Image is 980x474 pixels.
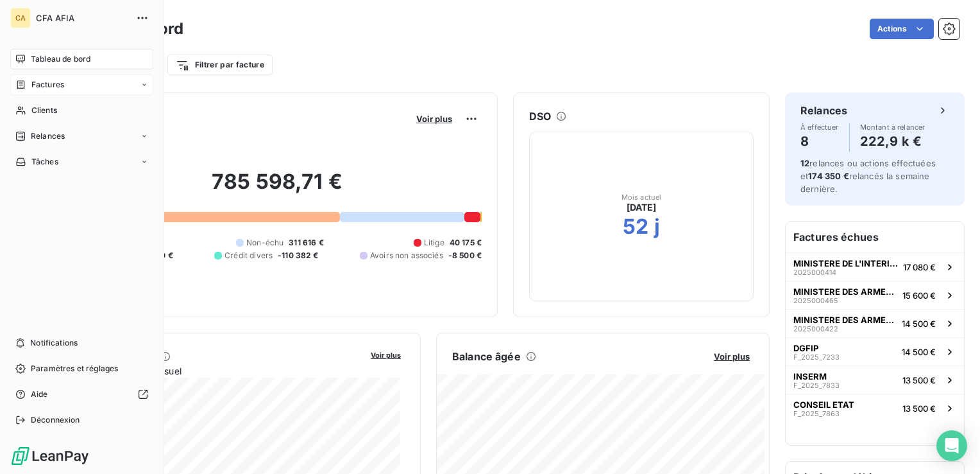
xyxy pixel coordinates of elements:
[31,389,48,400] span: Aide
[902,375,936,385] span: 13 500 €
[31,130,65,142] span: Relances
[623,214,648,240] h2: 52
[902,319,936,329] span: 14 500 €
[786,365,964,394] button: INSERMF_2025_783313 500 €
[793,297,838,304] span: 2025000465
[621,193,662,201] span: Mois actuel
[654,214,660,240] h2: j
[800,103,847,118] h6: Relances
[793,286,897,297] span: MINISTERE DES ARMEES / CMG
[800,123,839,131] span: À effectuer
[808,171,849,181] span: 174 350 €
[800,131,839,152] h4: 8
[371,351,401,360] span: Voir plus
[786,309,964,337] button: MINISTERE DES ARMEES / CMG202500042214 500 €
[72,169,482,207] h2: 785 598,71 €
[10,446,90,466] img: Logo LeanPay
[31,105,57,116] span: Clients
[10,384,153,405] a: Aide
[793,258,898,268] span: MINISTERE DE L'INTERIEUR
[416,114,452,124] span: Voir plus
[786,337,964,365] button: DGFIPF_2025_723314 500 €
[529,109,551,124] h6: DSO
[31,363,118,374] span: Paramètres et réglages
[167,55,273,75] button: Filtrer par facture
[424,237,444,249] span: Litige
[800,158,936,194] span: relances ou actions effectuées et relancés la semaine dernière.
[793,325,838,333] span: 2025000422
[786,252,964,281] button: MINISTERE DE L'INTERIEUR202500041417 080 €
[710,351,754,362] button: Voir plus
[793,382,840,389] span: F_2025_7833
[870,19,934,39] button: Actions
[786,281,964,309] button: MINISTERE DES ARMEES / CMG202500046515 600 €
[367,349,405,360] button: Voir plus
[714,351,750,362] span: Voir plus
[902,347,936,357] span: 14 500 €
[793,399,854,410] span: CONSEIL ETAT
[793,371,827,382] span: INSERM
[793,353,840,361] span: F_2025_7233
[793,268,836,276] span: 2025000414
[902,403,936,414] span: 13 500 €
[30,337,78,349] span: Notifications
[31,156,58,168] span: Tâches
[31,53,90,65] span: Tableau de bord
[246,237,283,249] span: Non-échu
[793,315,897,325] span: MINISTERE DES ARMEES / CMG
[278,250,319,261] span: -110 382 €
[627,201,657,214] span: [DATE]
[903,262,936,272] span: 17 080 €
[452,349,521,364] h6: Balance âgée
[31,79,64,91] span: Factures
[31,414,80,426] span: Déconnexion
[860,131,925,152] h4: 222,9 k €
[786,222,964,252] h6: Factures échues
[412,113,456,125] button: Voir plus
[448,250,482,261] span: -8 500 €
[72,364,362,378] span: Chiffre d'affaires mensuel
[289,237,323,249] span: 311 616 €
[786,394,964,422] button: CONSEIL ETATF_2025_786313 500 €
[793,343,818,353] span: DGFIP
[902,290,936,301] span: 15 600 €
[936,430,967,461] div: Open Intercom Messenger
[860,123,925,131] span: Montant à relancer
[10,8,31,28] div: CA
[793,410,840,417] span: F_2025_7863
[36,13,128,23] span: CFA AFIA
[450,237,482,249] span: 40 175 €
[800,158,809,168] span: 12
[370,250,443,261] span: Avoirs non associés
[224,250,273,261] span: Crédit divers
